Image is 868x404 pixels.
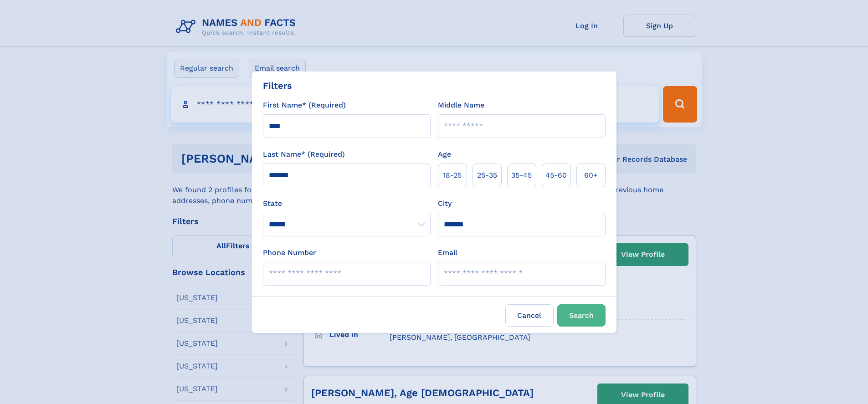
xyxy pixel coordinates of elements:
label: Phone Number [263,247,316,258]
label: Middle Name [438,100,484,111]
span: 25‑35 [477,170,497,181]
label: City [438,198,452,209]
label: State [263,198,431,209]
div: Filters [263,79,292,92]
label: Cancel [505,304,554,327]
label: First Name* (Required) [263,100,346,111]
label: Age [438,149,451,160]
span: 35‑45 [511,170,532,181]
span: 45‑60 [545,170,567,181]
label: Email [438,247,457,258]
span: 18‑25 [443,170,462,181]
button: Search [557,304,606,327]
label: Last Name* (Required) [263,149,345,160]
span: 60+ [584,170,598,181]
